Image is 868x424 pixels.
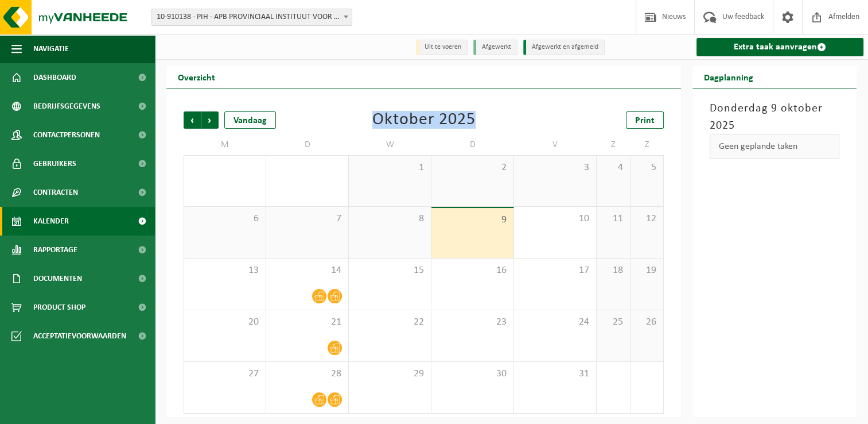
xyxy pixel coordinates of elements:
[190,213,260,225] span: 6
[272,368,342,380] span: 28
[272,213,342,225] span: 7
[416,40,468,55] li: Uit te voeren
[33,178,78,207] span: Contracten
[33,236,77,264] span: Rapportage
[626,111,664,129] a: Print
[514,134,597,155] td: V
[473,40,517,55] li: Afgewerkt
[190,316,260,329] span: 20
[635,116,655,125] span: Print
[201,111,219,129] span: Volgende
[696,38,863,56] a: Extra taak aanvragen
[520,316,590,329] span: 24
[710,100,839,134] h3: Donderdag 9 oktober 2025
[272,316,342,329] span: 21
[184,134,266,155] td: M
[266,134,349,155] td: D
[692,65,765,88] h2: Dagplanning
[520,368,590,380] span: 31
[437,214,508,226] span: 9
[355,316,425,329] span: 22
[372,111,476,129] div: Oktober 2025
[33,34,69,63] span: Navigatie
[349,134,431,155] td: W
[184,111,201,129] span: Vorige
[520,161,590,174] span: 3
[597,134,630,155] td: Z
[431,134,514,155] td: D
[33,63,76,92] span: Dashboard
[33,264,82,293] span: Documenten
[355,213,425,225] span: 8
[33,207,69,236] span: Kalender
[636,161,658,174] span: 5
[710,134,839,159] div: Geen geplande taken
[355,368,425,380] span: 29
[224,111,276,129] div: Vandaag
[190,264,260,277] span: 13
[636,264,658,277] span: 19
[33,293,85,322] span: Product Shop
[437,316,508,329] span: 23
[152,9,352,25] span: 10-910138 - PIH - APB PROVINCIAAL INSTITUUT VOOR HYGIENE - ANTWERPEN
[33,92,100,121] span: Bedrijfsgegevens
[355,161,425,174] span: 1
[520,213,590,225] span: 10
[602,213,624,225] span: 11
[33,322,126,350] span: Acceptatievoorwaarden
[437,368,508,380] span: 30
[151,9,352,26] span: 10-910138 - PIH - APB PROVINCIAAL INSTITUUT VOOR HYGIENE - ANTWERPEN
[602,316,624,329] span: 25
[630,134,664,155] td: Z
[636,316,658,329] span: 26
[437,264,508,277] span: 16
[33,121,100,149] span: Contactpersonen
[33,149,76,178] span: Gebruikers
[602,264,624,277] span: 18
[437,161,508,174] span: 2
[520,264,590,277] span: 17
[190,368,260,380] span: 27
[636,213,658,225] span: 12
[272,264,342,277] span: 14
[355,264,425,277] span: 15
[166,65,227,88] h2: Overzicht
[523,40,605,55] li: Afgewerkt en afgemeld
[602,161,624,174] span: 4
